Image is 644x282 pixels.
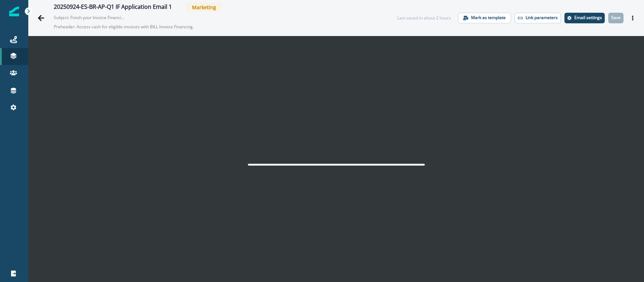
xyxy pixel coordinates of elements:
p: Preheader: Access cash for eligible invoices with BILL Invoice Financing. [54,21,231,33]
div: 20250924-ES-BR-AP-Q1 IF Application Email 1 [54,4,172,11]
div: Last saved in about 2 hours [397,15,451,21]
button: Go back [34,11,48,25]
p: Link parameters [526,15,558,20]
p: Mark as template [471,15,506,20]
button: Link parameters [515,13,561,23]
p: Save [611,15,621,20]
button: Mark as template [458,13,511,23]
span: Marketing [186,3,222,12]
button: Actions [627,13,638,23]
button: Save [608,13,623,23]
p: Email settings [574,15,602,20]
img: Inflection [9,6,19,16]
p: Subject: Finish your Invoice Financing application and get up to $100k [DATE] [54,12,124,21]
button: Settings [564,13,605,23]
